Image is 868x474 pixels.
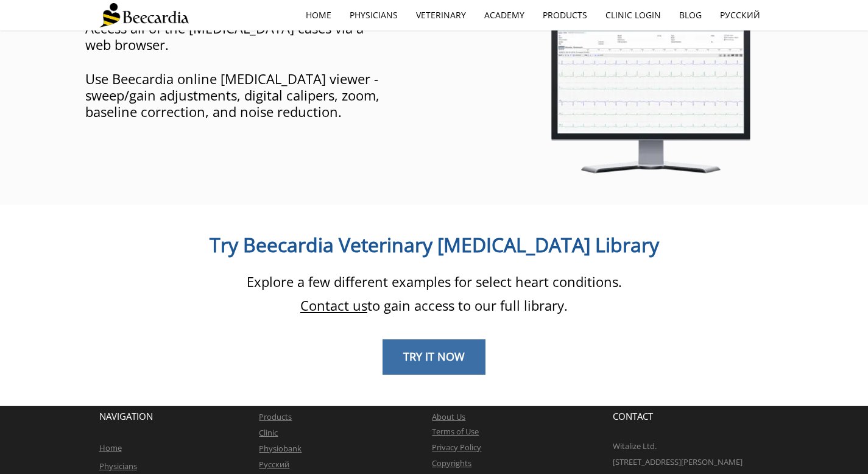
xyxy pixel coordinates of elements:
[297,1,340,29] a: home
[613,456,743,467] span: [STREET_ADDRESS][PERSON_NAME]
[407,1,475,29] a: Veterinary
[432,458,471,469] a: Copyrights
[99,461,137,472] a: Physicians
[300,296,568,314] span: to gain access to our full library.
[259,427,278,438] a: Clinic
[99,410,153,422] span: NAVIGATION
[85,19,364,54] span: Access all of the [MEDICAL_DATA] cases via a web browser.
[264,411,292,422] a: roducts
[259,443,302,454] a: Physiobank
[259,411,264,422] a: P
[529,1,770,180] img: View electrocardiographic recordings from PhysioBank with our online ECG viewer
[383,339,485,375] a: TRY IT NOW
[247,272,622,291] span: Explore a few different examples for select heart conditions.
[99,442,122,453] a: Home
[534,1,596,29] a: Products
[475,1,534,29] a: Academy
[340,1,407,29] a: Physicians
[85,69,379,121] span: Use Beecardia online [MEDICAL_DATA] viewer - sweep/gain adjustments, digital calipers, zoom, base...
[300,296,367,314] a: Contact us
[596,1,670,29] a: Clinic Login
[210,232,659,258] span: Try Beecardia Veterinary [MEDICAL_DATA] Library
[613,410,653,422] span: CONTACT
[432,426,479,437] a: Terms of Use
[259,459,289,470] a: Русский
[432,411,465,422] a: About Us
[711,1,769,29] a: Русский
[99,3,189,27] img: Beecardia
[670,1,711,29] a: Blog
[403,349,465,364] span: TRY IT NOW
[432,442,481,453] a: Privacy Policy
[613,440,657,451] span: Witalize Ltd.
